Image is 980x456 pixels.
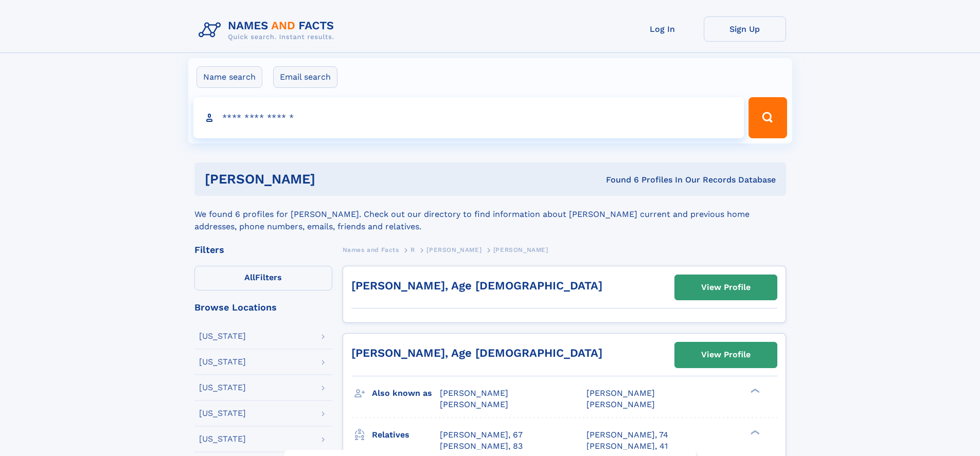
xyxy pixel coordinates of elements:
h1: [PERSON_NAME] [205,173,461,186]
div: ❯ [748,429,760,435]
img: Logo Names and Facts [194,16,343,44]
span: [PERSON_NAME] [493,246,548,253]
a: View Profile [675,275,777,300]
h3: Relatives [372,426,440,444]
a: [PERSON_NAME], Age [DEMOGRAPHIC_DATA] [351,346,602,359]
div: View Profile [701,276,751,299]
a: Sign Up [704,16,786,42]
span: [PERSON_NAME] [426,246,482,253]
div: Browse Locations [194,303,332,312]
a: Log In [621,16,704,42]
a: [PERSON_NAME], Age [DEMOGRAPHIC_DATA] [351,279,602,292]
a: R [411,243,415,256]
div: Filters [194,245,332,254]
span: [PERSON_NAME] [586,399,655,409]
div: [US_STATE] [199,332,246,340]
div: [US_STATE] [199,409,246,417]
button: Search Button [749,97,787,138]
label: Filters [194,266,332,290]
div: Found 6 Profiles In Our Records Database [460,174,776,186]
div: [US_STATE] [199,435,246,443]
a: [PERSON_NAME] [426,243,482,256]
a: View Profile [675,342,777,367]
input: search input [193,97,744,138]
span: R [411,246,415,253]
a: [PERSON_NAME], 83 [440,441,523,452]
a: [PERSON_NAME], 67 [440,429,523,441]
span: [PERSON_NAME] [440,399,508,409]
a: [PERSON_NAME], 74 [586,429,668,441]
h3: Also known as [372,385,440,402]
label: Email search [273,66,337,88]
div: We found 6 profiles for [PERSON_NAME]. Check out our directory to find information about [PERSON_... [194,196,786,233]
div: View Profile [701,343,751,367]
div: ❯ [748,387,760,394]
div: [US_STATE] [199,384,246,392]
div: [US_STATE] [199,358,246,366]
label: Name search [197,66,262,88]
span: [PERSON_NAME] [586,388,655,398]
a: Names and Facts [343,243,399,256]
span: [PERSON_NAME] [440,388,508,398]
a: [PERSON_NAME], 41 [586,441,668,452]
span: All [244,272,255,282]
